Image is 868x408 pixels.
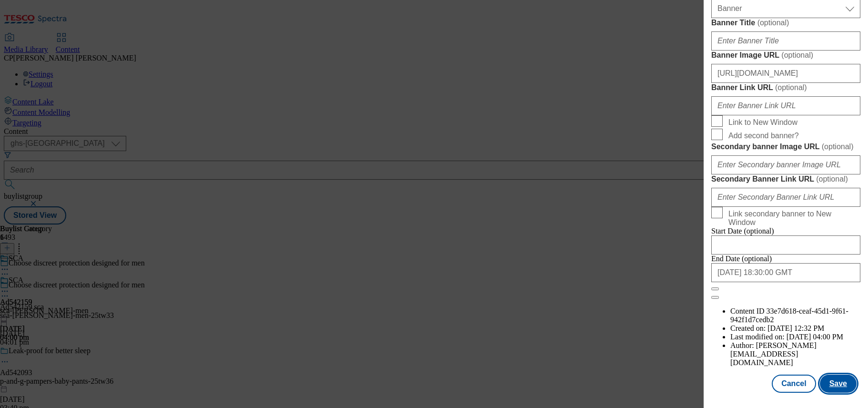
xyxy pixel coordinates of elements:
li: Created on: [730,324,860,333]
button: Close [711,287,719,290]
input: Enter Secondary banner Image URL [711,155,860,174]
li: Author: [730,341,860,367]
span: ( optional ) [822,143,854,151]
span: [DATE] 12:32 PM [767,324,824,332]
input: Enter Banner Title [711,31,860,51]
span: Start Date (optional) [711,227,774,235]
label: Banner Title [711,18,860,28]
span: ( optional ) [816,175,848,183]
button: Cancel [772,375,816,393]
span: 33e7d618-ceaf-45d1-9f61-942f1d7cedb2 [730,307,848,324]
input: Enter Banner Link URL [711,96,860,115]
span: [DATE] 04:00 PM [787,333,843,341]
li: Content ID [730,307,860,324]
span: Link secondary banner to New Window [728,210,857,227]
span: End Date (optional) [711,255,772,263]
label: Banner Image URL [711,51,860,60]
label: Banner Link URL [711,83,860,92]
span: Add second banner? [728,132,799,140]
span: [PERSON_NAME][EMAIL_ADDRESS][DOMAIN_NAME] [730,341,817,367]
span: ( optional ) [775,83,807,92]
span: ( optional ) [781,51,813,59]
input: Enter Banner Image URL [711,64,860,83]
input: Enter Secondary Banner Link URL [711,188,860,207]
span: ( optional ) [757,19,789,27]
label: Secondary Banner Link URL [711,174,860,184]
li: Last modified on: [730,333,860,341]
input: Enter Date [711,235,860,255]
input: Enter Date [711,263,860,282]
button: Save [820,375,857,393]
label: Secondary banner Image URL [711,142,860,152]
span: Link to New Window [728,118,797,127]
